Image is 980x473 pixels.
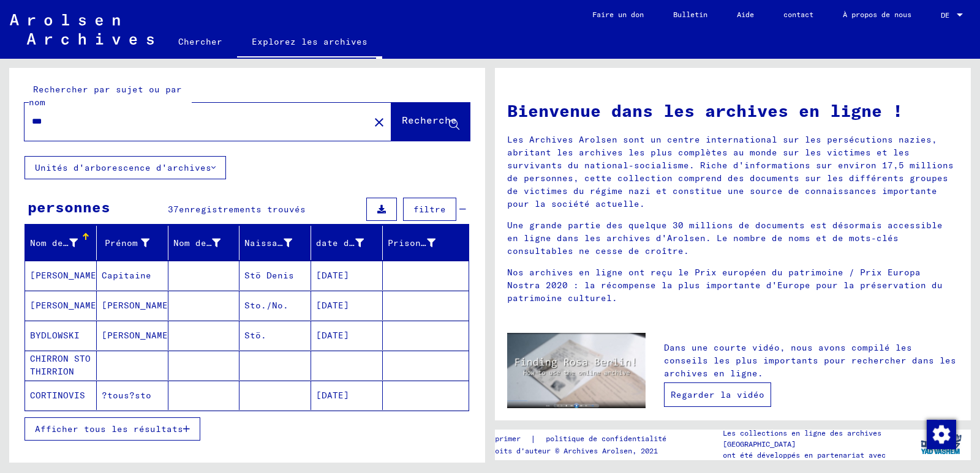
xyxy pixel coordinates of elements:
font: Faire un don [592,10,644,19]
font: enregistrements trouvés [179,204,306,215]
font: Dans une courte vidéo, nous avons compilé les conseils les plus importants pour rechercher dans l... [664,342,956,379]
font: CHIRRON STO THIRRION [30,353,91,377]
font: Naissance [244,237,294,248]
font: Bienvenue dans les archives en ligne ! [507,100,903,121]
font: [PERSON_NAME] [30,270,102,281]
img: yv_logo.png [918,429,964,460]
img: Arolsen_neg.svg [10,14,154,45]
font: [PERSON_NAME] [30,300,102,311]
img: video.jpg [507,333,646,408]
mat-header-cell: Nom de naissance [168,226,240,260]
font: Stö. [244,330,266,341]
mat-header-cell: Nom de famille [25,226,97,260]
mat-header-cell: Prénom [97,226,168,260]
font: Unités d'arborescence d'archives [35,162,211,173]
font: Nos archives en ligne ont reçu le Prix européen du patrimoine / Prix Europa Nostra 2020 : la réco... [507,267,943,304]
font: Nom de naissance [173,237,262,248]
button: Unités d'arborescence d'archives [24,156,226,179]
font: ?tous?sto [102,390,151,401]
font: imprimer [486,434,521,443]
mat-icon: close [372,115,386,130]
font: [DATE] [316,390,349,401]
button: Recherche [391,103,470,141]
font: date de naissance [316,237,410,248]
button: Afficher tous les résultats [24,417,200,441]
font: CORTINOVIS [30,390,85,401]
a: imprimer [486,433,530,445]
font: [DATE] [316,330,349,341]
div: date de naissance [316,233,382,253]
font: Stö Denis [244,270,294,281]
font: DE [941,10,949,20]
font: politique de confidentialité [546,434,666,443]
mat-header-cell: Prisonnier # [383,226,469,260]
font: [PERSON_NAME] [102,300,173,311]
a: politique de confidentialité [536,433,681,445]
font: À propos de nous [843,10,911,19]
font: Nom de famille [30,237,107,248]
font: 37 [168,204,179,215]
img: Modifier le consentement [927,420,956,449]
font: Sto./No. [244,300,288,311]
font: Droits d'auteur © Archives Arolsen, 2021 [486,446,658,455]
div: Nom de famille [30,233,96,253]
font: Afficher tous les résultats [35,423,183,434]
font: Bulletin [673,10,707,19]
font: personnes [28,198,110,216]
font: Prénom [105,237,138,248]
font: Les Archives Arolsen sont un centre international sur les persécutions nazies, abritant les archi... [507,134,954,209]
font: contact [783,10,813,19]
button: Clair [367,110,391,134]
font: [DATE] [316,270,349,281]
font: Une grande partie des quelque 30 millions de documents est désormais accessible en ligne dans les... [507,220,943,256]
font: Rechercher par sujet ou par nom [29,84,182,108]
font: Prisonnier # [388,237,454,248]
font: ont été développés en partenariat avec [723,450,886,460]
font: | [530,433,536,444]
font: Aide [737,10,754,19]
font: filtre [413,204,446,215]
a: Explorez les archives [237,27,382,59]
font: Explorez les archives [252,36,367,47]
div: Prénom [102,233,168,253]
font: [PERSON_NAME] [102,330,173,341]
font: Capitaine [102,270,151,281]
font: Chercher [178,36,222,47]
div: Prisonnier # [388,233,454,253]
a: Regarder la vidéo [664,382,771,407]
font: Regarder la vidéo [671,389,764,400]
a: Chercher [164,27,237,56]
div: Naissance [244,233,311,253]
div: Nom de naissance [173,233,239,253]
font: Recherche [402,114,457,126]
font: BYDLOWSKI [30,330,80,341]
font: [DATE] [316,300,349,311]
mat-header-cell: date de naissance [311,226,383,260]
mat-header-cell: Naissance [239,226,311,260]
button: filtre [403,198,456,221]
